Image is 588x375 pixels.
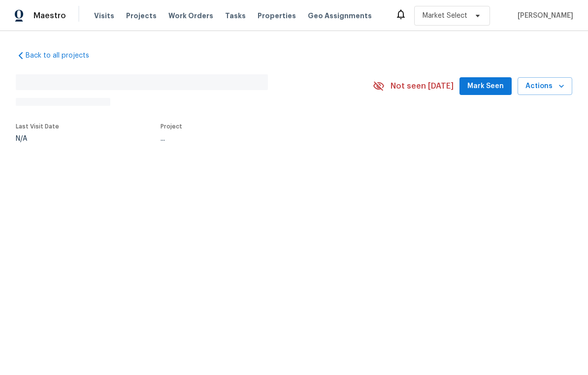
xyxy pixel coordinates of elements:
[525,80,564,93] span: Actions
[467,80,504,93] span: Mark Seen
[94,11,114,21] span: Visits
[308,11,372,21] span: Geo Assignments
[168,11,213,21] span: Work Orders
[16,124,59,129] span: Last Visit Date
[16,51,110,61] a: Back to all projects
[514,11,573,21] span: [PERSON_NAME]
[518,77,572,95] button: Actions
[391,81,454,91] span: Not seen [DATE]
[258,11,296,21] span: Properties
[161,135,350,142] div: ...
[16,135,59,142] div: N/A
[161,124,182,129] span: Project
[423,11,467,21] span: Market Select
[33,11,66,21] span: Maestro
[459,77,512,95] button: Mark Seen
[225,12,246,19] span: Tasks
[126,11,157,21] span: Projects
